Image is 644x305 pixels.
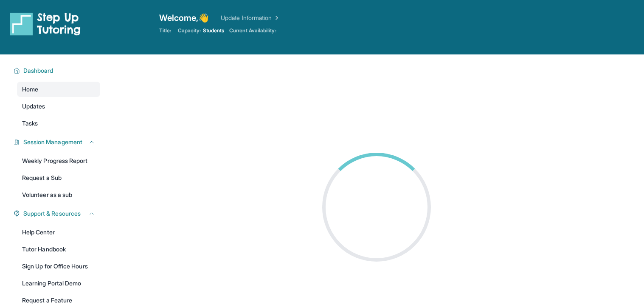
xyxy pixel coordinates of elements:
[10,12,81,36] img: logo
[178,27,201,34] span: Capacity:
[22,119,38,128] span: Tasks
[17,187,100,202] a: Volunteer as a sub
[17,153,100,168] a: Weekly Progress Report
[23,138,82,146] span: Session Management
[17,170,100,185] a: Request a Sub
[17,116,100,131] a: Tasks
[17,225,100,240] a: Help Center
[20,66,95,75] button: Dashboard
[203,27,225,34] span: Students
[159,27,171,34] span: Title:
[23,209,81,218] span: Support & Resources
[272,14,280,22] img: Chevron Right
[20,209,95,218] button: Support & Resources
[22,102,45,111] span: Updates
[17,99,100,114] a: Updates
[17,242,100,257] a: Tutor Handbook
[17,259,100,274] a: Sign Up for Office Hours
[17,82,100,97] a: Home
[229,27,276,34] span: Current Availability:
[159,12,209,24] span: Welcome, 👋
[22,85,38,94] span: Home
[23,66,53,75] span: Dashboard
[221,14,280,22] a: Update Information
[17,276,100,291] a: Learning Portal Demo
[20,138,95,146] button: Session Management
